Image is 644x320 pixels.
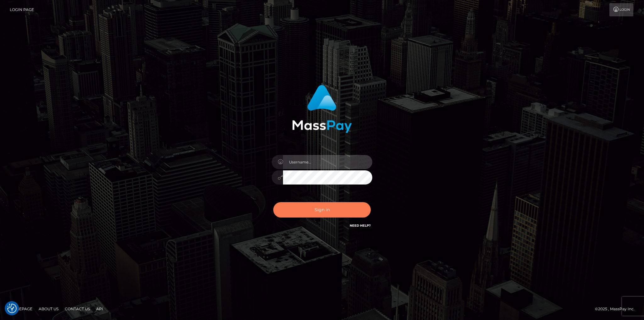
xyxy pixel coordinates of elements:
[7,304,17,313] img: Revisit consent button
[350,223,371,228] a: Need Help?
[7,304,35,314] a: Homepage
[36,304,61,314] a: About Us
[283,155,372,169] input: Username...
[10,3,34,16] a: Login Page
[7,304,17,313] button: Consent Preferences
[273,202,371,218] button: Sign in
[292,85,352,133] img: MassPay Login
[595,306,639,312] div: © 2025 , MassPay Inc.
[609,3,633,16] a: Login
[62,304,92,314] a: Contact Us
[94,304,106,314] a: API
